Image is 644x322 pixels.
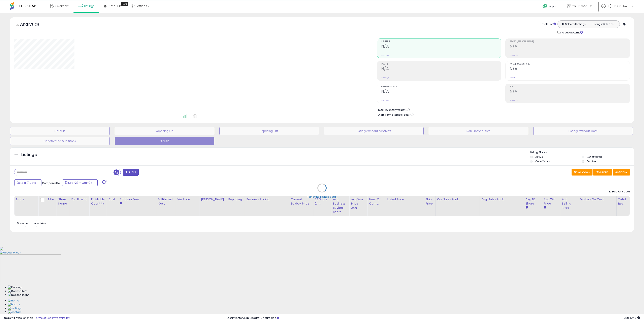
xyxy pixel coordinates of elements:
[510,44,630,49] h2: N/A
[378,107,627,112] li: N/A
[381,86,501,88] span: Ordered Items
[510,41,630,43] span: Profit [PERSON_NAME]
[8,306,22,310] img: Settings
[510,86,630,88] span: ROI
[8,299,19,303] img: Home
[381,66,501,72] h2: N/A
[381,41,501,43] span: Revenue
[510,99,518,102] small: Prev: N/A
[324,127,424,135] button: Listings without Min/Max
[121,2,128,6] div: Tooltip anchor
[381,63,501,65] span: Profit
[8,310,21,314] img: Contact
[378,113,409,116] b: Short Term Storage Fees:
[548,5,554,8] span: Help
[607,4,631,8] span: Hi [PERSON_NAME]
[510,66,630,72] h2: N/A
[55,4,68,8] span: Overview
[115,127,214,135] button: Repricing On
[8,293,29,297] img: Docked Right
[533,127,633,135] button: Listings without Cost
[8,286,22,289] img: Floating
[542,4,547,9] i: Get Help
[8,289,27,293] img: Docked Left
[588,22,618,27] button: Listings With Cost
[539,1,561,13] a: Help
[115,137,214,145] button: Classic
[381,44,501,49] h2: N/A
[20,21,47,28] h5: Analytics
[381,54,389,56] small: Prev: N/A
[307,195,337,199] div: Retrieving listings data..
[429,127,528,135] button: Non Competitive
[540,22,556,26] div: Totals For
[381,99,389,102] small: Prev: N/A
[510,63,630,65] span: Avg. Buybox Share
[510,77,518,79] small: Prev: N/A
[410,113,414,117] span: N/A
[381,89,501,95] h2: N/A
[601,4,634,13] a: Hi [PERSON_NAME]
[510,54,518,56] small: Prev: N/A
[108,4,121,8] span: DataHub
[10,137,110,145] button: Deactivated & In Stock
[554,30,588,34] div: Include Returns
[219,127,319,135] button: Repricing Off
[378,108,405,112] b: Total Inventory Value:
[572,4,592,8] span: 260 Direct LLC
[510,89,630,95] h2: N/A
[8,303,20,306] img: History
[10,127,110,135] button: Default
[559,22,589,27] button: All Selected Listings
[84,4,95,8] span: Listings
[381,77,389,79] small: Prev: N/A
